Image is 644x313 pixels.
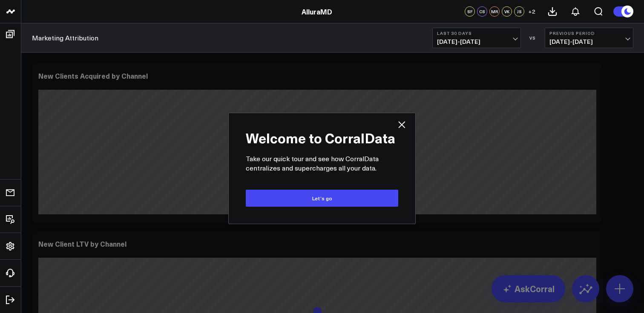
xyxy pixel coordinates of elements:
span: [DATE] - [DATE] [437,38,516,45]
div: SF [465,6,475,17]
div: MR [489,6,500,17]
span: + 2 [528,9,535,14]
button: Previous Period[DATE]-[DATE] [545,28,633,48]
span: [DATE] - [DATE] [549,38,629,45]
a: Marketing Attribution [32,33,98,43]
h2: Welcome to CorralData [246,130,398,145]
b: Previous Period [549,31,629,36]
button: Last 30 Days[DATE]-[DATE] [432,28,521,48]
p: Take our quick tour and see how CorralData centralizes and supercharges all your data. [246,154,398,173]
div: VS [525,35,540,40]
button: Let’s go [246,190,398,207]
b: Last 30 Days [437,31,516,36]
div: VK [502,6,512,17]
button: +2 [526,6,537,17]
a: AlluraMD [302,7,332,16]
button: Close [397,120,407,130]
div: CS [477,6,487,17]
div: JS [514,6,524,17]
